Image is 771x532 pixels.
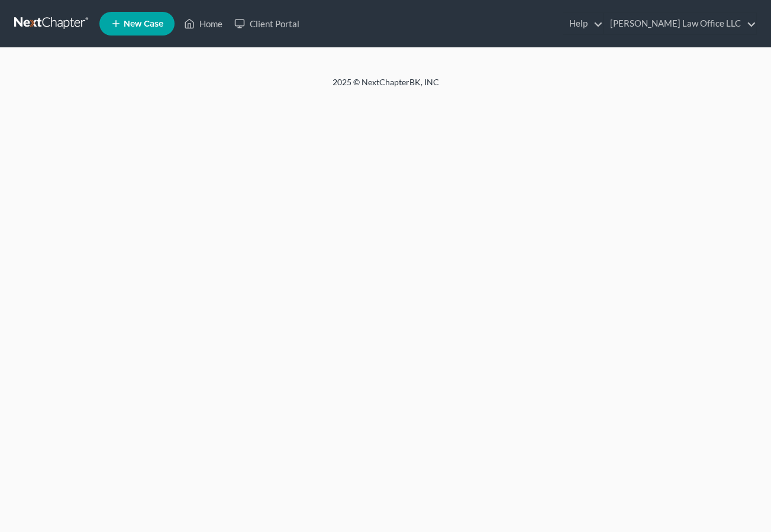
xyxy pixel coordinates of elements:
div: 2025 © NextChapterBK, INC [49,76,723,98]
a: Home [178,13,228,34]
a: Help [563,13,603,34]
new-legal-case-button: New Case [99,12,175,36]
a: Client Portal [228,13,305,34]
a: [PERSON_NAME] Law Office LLC [604,13,756,34]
